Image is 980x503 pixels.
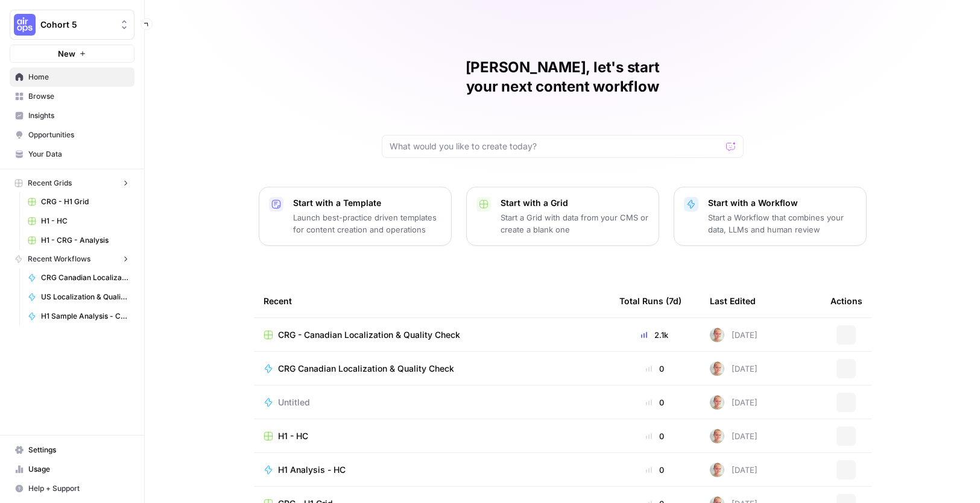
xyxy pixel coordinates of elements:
[10,250,134,268] button: Recent Workflows
[708,197,856,209] p: Start with a Workflow
[710,463,724,477] img: tzy1lhuh9vjkl60ica9oz7c44fpn
[22,268,134,287] a: CRG Canadian Localization & Quality Check
[710,328,757,342] div: [DATE]
[710,395,724,410] img: tzy1lhuh9vjkl60ica9oz7c44fpn
[619,430,691,442] div: 0
[278,363,454,375] span: CRG Canadian Localization & Quality Check
[10,106,134,125] a: Insights
[22,231,134,250] a: H1 - CRG - Analysis
[293,197,441,209] p: Start with a Template
[278,464,346,476] span: H1 Analysis - HC
[708,211,856,236] p: Start a Workflow that combines your data, LLMs and human review
[710,463,757,477] div: [DATE]
[28,72,129,83] span: Home
[710,429,724,443] img: tzy1lhuh9vjkl60ica9oz7c44fpn
[22,211,134,231] a: H1 - HC
[382,58,744,96] h1: [PERSON_NAME], let's start your next content workflow
[293,211,441,236] p: Launch best-practice driven templates for content creation and operations
[264,329,600,341] a: CRG - Canadian Localization & Quality Check
[10,10,134,40] button: Workspace: Cohort 5
[710,395,757,410] div: [DATE]
[28,254,90,264] span: Recent Workflows
[619,363,691,375] div: 0
[390,140,721,152] input: What would you like to create today?
[710,361,757,376] div: [DATE]
[10,145,134,164] a: Your Data
[710,284,756,317] div: Last Edited
[40,19,113,31] span: Cohort 5
[41,311,129,322] span: H1 Sample Analysis - CRG - COMPLETE
[619,396,691,408] div: 0
[674,187,867,246] button: Start with a WorkflowStart a Workflow that combines your data, LLMs and human review
[501,197,649,209] p: Start with a Grid
[28,149,129,160] span: Your Data
[41,272,129,283] span: CRG Canadian Localization & Quality Check
[10,125,134,145] a: Opportunities
[830,284,862,317] div: Actions
[28,483,129,494] span: Help + Support
[264,363,600,375] a: CRG Canadian Localization & Quality Check
[28,130,129,140] span: Opportunities
[264,430,600,442] a: H1 - HC
[41,216,129,227] span: H1 - HC
[466,187,659,246] button: Start with a GridStart a Grid with data from your CMS or create a blank one
[501,211,649,236] p: Start a Grid with data from your CMS or create a blank one
[28,91,129,102] span: Browse
[41,235,129,246] span: H1 - CRG - Analysis
[619,329,691,341] div: 2.1k
[41,196,129,207] span: CRG - H1 Grid
[28,110,129,121] span: Insights
[264,284,600,317] div: Recent
[710,361,724,376] img: tzy1lhuh9vjkl60ica9oz7c44fpn
[259,187,452,246] button: Start with a TemplateLaunch best-practice driven templates for content creation and operations
[264,396,600,408] a: Untitled
[10,45,134,63] button: New
[28,464,129,475] span: Usage
[22,307,134,326] a: H1 Sample Analysis - CRG - COMPLETE
[10,440,134,460] a: Settings
[619,284,681,317] div: Total Runs (7d)
[264,464,600,476] a: H1 Analysis - HC
[10,479,134,498] button: Help + Support
[10,67,134,87] a: Home
[710,328,724,342] img: tzy1lhuh9vjkl60ica9oz7c44fpn
[22,192,134,211] a: CRG - H1 Grid
[28,445,129,455] span: Settings
[10,87,134,106] a: Browse
[10,174,134,192] button: Recent Grids
[58,48,75,60] span: New
[710,429,757,443] div: [DATE]
[28,178,72,189] span: Recent Grids
[278,329,460,341] span: CRG - Canadian Localization & Quality Check
[22,287,134,307] a: US Localization & Quality Check
[10,460,134,479] a: Usage
[41,292,129,302] span: US Localization & Quality Check
[278,396,310,408] span: Untitled
[619,464,691,476] div: 0
[278,430,308,442] span: H1 - HC
[14,14,36,36] img: Cohort 5 Logo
